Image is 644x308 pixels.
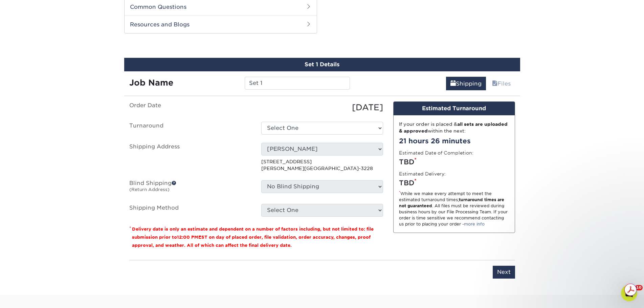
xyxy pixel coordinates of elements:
[399,191,509,227] div: While we make every attempt to meet the estimated turnaround times; . All files must be reviewed ...
[394,102,515,115] div: Estimated Turnaround
[256,101,388,114] div: [DATE]
[245,77,350,90] input: Enter a job name
[399,178,509,188] div: TBD
[129,187,170,192] small: (Return Address)
[399,149,473,156] label: Estimated Date of Completion:
[621,285,637,301] iframe: Intercom live chat
[124,180,256,196] label: Blind Shipping
[261,158,383,172] p: [STREET_ADDRESS] [PERSON_NAME][GEOGRAPHIC_DATA]-3228
[124,122,256,135] label: Turnaround
[450,80,456,87] span: shipping
[177,235,198,240] span: 12:00 PM
[399,170,446,177] label: Estimated Delivery:
[399,157,509,167] div: TBD
[493,266,515,279] input: Next
[399,197,504,208] strong: turnaround times are not guaranteed
[492,80,497,87] span: files
[464,221,485,227] a: more info
[399,121,509,135] div: If your order is placed & within the next:
[125,16,317,33] h2: Resources and Blogs
[124,58,520,71] div: Set 1 Details
[124,204,256,217] label: Shipping Method
[124,101,256,114] label: Order Date
[124,143,256,172] label: Shipping Address
[132,227,374,248] small: Delivery date is only an estimate and dependent on a number of factors including, but not limited...
[488,77,515,90] a: Files
[399,136,509,146] div: 21 hours 26 minutes
[446,77,486,90] a: Shipping
[129,78,173,88] strong: Job Name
